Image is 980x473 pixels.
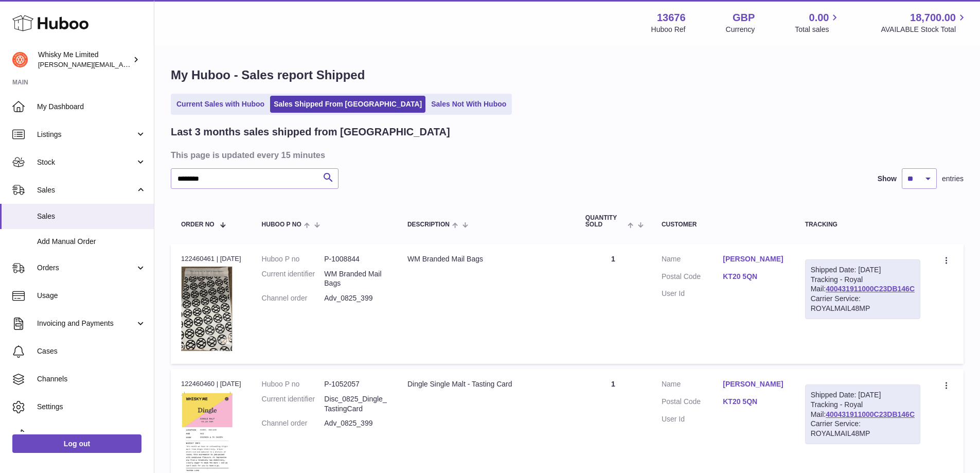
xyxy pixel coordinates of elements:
a: 400431911000C23DB146C [826,410,915,418]
div: Tracking - Royal Mail: [805,259,920,319]
div: Customer [662,221,785,228]
span: Cases [37,346,146,356]
dt: Name [662,254,723,267]
a: Sales Not With Huboo [427,96,510,113]
dd: Disc_0825_Dingle_TastingCard [324,394,387,414]
span: Usage [37,291,146,301]
img: 1725358317.png [181,267,233,351]
dt: Huboo P no [262,254,325,264]
a: KT20 5QN [723,397,784,407]
dd: P-1052057 [324,379,387,389]
dd: WM Branded Mail Bags [324,269,387,289]
span: Quantity Sold [585,215,625,228]
dd: P-1008844 [324,254,387,264]
span: Settings [37,402,146,412]
span: My Dashboard [37,102,146,112]
dd: Adv_0825_399 [324,293,387,303]
span: Stock [37,157,135,167]
div: 122460461 | [DATE] [181,254,241,264]
a: Current Sales with Huboo [173,96,268,113]
span: Huboo P no [262,221,301,228]
dt: User Id [662,289,723,299]
div: Dingle Single Malt - Tasting Card [407,379,565,389]
div: 122460460 | [DATE] [181,379,241,389]
span: Orders [37,263,135,273]
span: Returns [37,430,146,440]
div: Whisky Me Limited [38,50,131,69]
a: [PERSON_NAME] [723,379,784,389]
span: Channels [37,374,146,384]
span: Total sales [795,25,841,34]
strong: 13676 [657,11,686,25]
span: Sales [37,185,135,195]
dt: User Id [662,414,723,424]
td: 1 [575,244,651,364]
dt: Name [662,379,723,392]
span: Description [407,221,450,228]
div: Shipped Date: [DATE] [811,390,915,400]
span: 18,700.00 [910,11,956,25]
span: Sales [37,212,146,221]
span: 0.00 [809,11,829,25]
label: Show [878,174,897,184]
a: 400431911000C23DB146C [826,285,915,293]
span: Order No [181,221,215,228]
span: [PERSON_NAME][EMAIL_ADDRESS][DOMAIN_NAME] [38,60,206,68]
span: entries [942,174,964,184]
div: Carrier Service: ROYALMAIL48MP [811,294,915,313]
dt: Current identifier [262,269,325,289]
a: 18,700.00 AVAILABLE Stock Total [881,11,968,34]
a: Log out [12,434,141,453]
dt: Huboo P no [262,379,325,389]
div: Huboo Ref [651,25,686,34]
dt: Channel order [262,293,325,303]
a: Sales Shipped From [GEOGRAPHIC_DATA] [270,96,425,113]
span: Listings [37,130,135,139]
strong: GBP [733,11,755,25]
div: Carrier Service: ROYALMAIL48MP [811,419,915,439]
h2: Last 3 months sales shipped from [GEOGRAPHIC_DATA] [171,125,450,139]
h1: My Huboo - Sales report Shipped [171,67,964,83]
img: frances@whiskyshop.com [12,52,28,67]
h3: This page is updated every 15 minutes [171,149,961,161]
dd: Adv_0825_399 [324,418,387,428]
span: Add Manual Order [37,237,146,247]
div: WM Branded Mail Bags [407,254,565,264]
div: Shipped Date: [DATE] [811,265,915,275]
span: AVAILABLE Stock Total [881,25,968,34]
span: Invoicing and Payments [37,319,135,328]
div: Currency [726,25,755,34]
a: [PERSON_NAME] [723,254,784,264]
dt: Postal Code [662,397,723,409]
dt: Postal Code [662,272,723,284]
a: 0.00 Total sales [795,11,841,34]
a: KT20 5QN [723,272,784,282]
div: Tracking [805,221,920,228]
div: Tracking - Royal Mail: [805,384,920,444]
dt: Current identifier [262,394,325,414]
dt: Channel order [262,418,325,428]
